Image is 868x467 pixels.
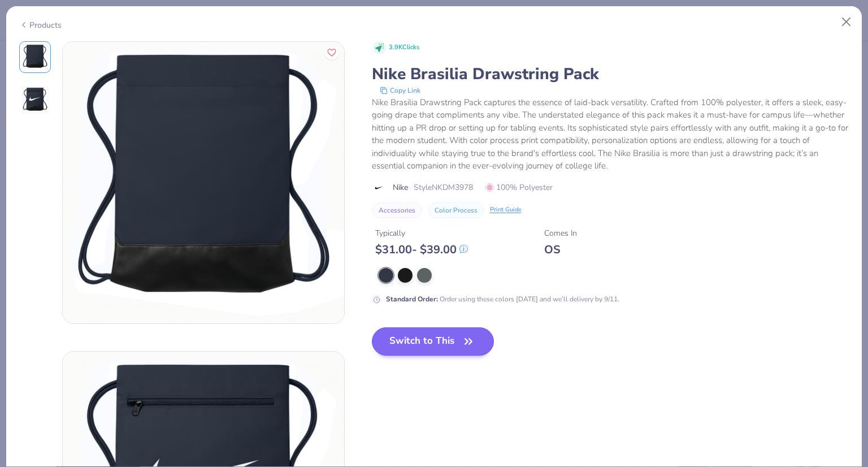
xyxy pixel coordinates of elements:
span: Nike [393,181,408,193]
div: Print Guide [490,205,522,215]
span: Style NKDM3978 [414,181,473,193]
div: OS [544,243,577,257]
button: Like [324,45,339,60]
button: Accessories [372,202,422,218]
button: Color Process [428,202,484,218]
img: Front [21,44,49,71]
div: Typically [375,227,468,239]
span: 3.9K Clicks [389,43,419,53]
img: Front [63,42,344,323]
div: Nike Brasilia Drawstring Pack [372,63,849,85]
button: copy to clipboard [376,85,424,96]
button: Switch to This [372,327,494,356]
img: Back [21,87,49,114]
div: Nike Brasilia Drawstring Pack captures the essence of laid-back versatility. Crafted from 100% po... [372,96,849,172]
div: Order using these colors [DATE] and we’ll delivery by 9/11. [386,294,619,304]
div: Products [19,19,62,31]
img: brand logo [372,183,387,192]
strong: Standard Order : [386,295,438,304]
div: Comes In [544,227,577,239]
span: 100% Polyester [485,181,553,193]
button: Close [836,11,857,33]
div: $ 31.00 - $ 39.00 [375,243,468,257]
